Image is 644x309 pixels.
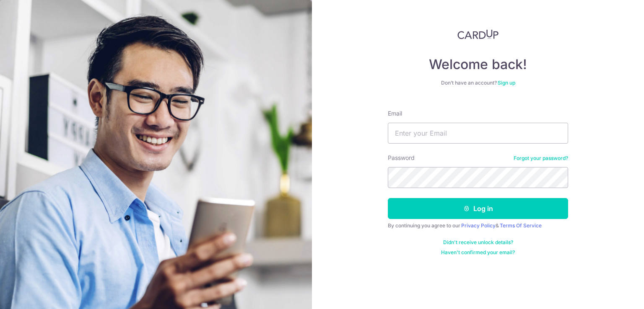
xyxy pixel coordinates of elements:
a: Sign up [498,80,515,86]
input: Enter your Email [388,123,568,144]
h4: Welcome back! [388,56,568,73]
a: Haven't confirmed your email? [441,249,515,256]
img: CardUp Logo [457,29,499,39]
div: By continuing you agree to our & [388,222,568,229]
a: Forgot your password? [514,155,568,162]
a: Terms Of Service [500,222,542,229]
label: Password [388,154,415,162]
div: Don’t have an account? [388,80,568,86]
label: Email [388,109,402,118]
a: Privacy Policy [461,222,496,229]
a: Didn't receive unlock details? [443,239,513,246]
button: Log in [388,198,568,219]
